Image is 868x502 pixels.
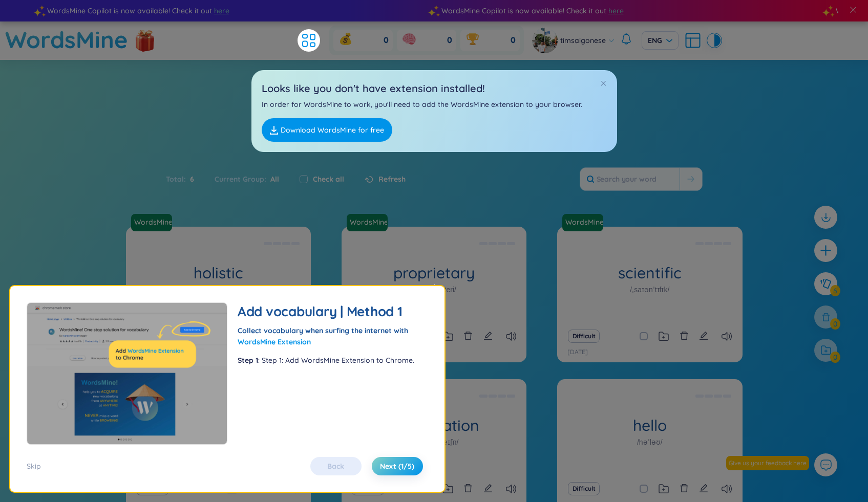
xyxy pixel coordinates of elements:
button: delete [680,482,689,496]
span: ENG [648,35,672,46]
a: WordsMine [561,217,604,227]
div: Collect vocabulary when surfing the internet with [238,325,418,347]
a: WordsMine [347,214,392,231]
button: edit [699,482,708,496]
a: avatar [532,28,560,53]
h2: Looks like you don't have extension installed! [262,80,607,96]
span: here [604,5,620,16]
button: delete [463,329,473,343]
span: edit [699,331,708,340]
span: delete [680,331,689,340]
a: WordsMine [5,21,128,58]
span: edit [483,484,493,493]
img: flashSalesIcon.a7f4f837.png [135,26,155,56]
span: 6 [186,173,194,185]
span: edit [483,331,493,340]
span: 0 [511,35,516,46]
span: plus [819,244,832,257]
h1: hello [557,417,742,434]
button: delete [463,482,473,496]
button: edit [699,329,708,343]
span: edit [699,484,708,493]
div: Skip [27,461,41,472]
a: WordsMine [131,214,176,231]
span: delete [680,484,689,493]
span: Next (1/5) [380,461,414,471]
a: Download WordsMine for free [262,118,392,142]
a: WordsMine [130,217,173,227]
p: [DATE] [567,347,588,357]
h1: /ˌsaɪənˈtɪfɪk/ [630,284,669,295]
img: avatar [532,28,558,53]
div: WordsMine Copilot is now available! Check it out [36,5,430,16]
div: WordsMine Copilot is now available! Check it out [430,5,824,16]
h1: holistic [126,264,311,282]
h1: scientific [557,264,742,282]
h2: Add vocabulary | Method 1 [238,302,418,321]
button: delete [680,329,689,343]
p: In order for WordsMine to work, you'll need to add the WordsMine extension to your browser. [262,99,607,110]
a: WordsMine [562,214,607,231]
h1: /prəˈpraɪəteri/ [412,284,456,295]
span: 0 [447,35,452,46]
span: All [266,174,279,184]
p: : Step 1: Add WordsMine Extension to Chrome. [238,355,418,366]
span: delete [463,484,473,493]
input: Search your word [580,168,680,190]
button: Difficult [568,482,600,495]
button: Next (1/5) [372,457,423,475]
span: Refresh [378,173,406,185]
button: Difficult [568,330,600,343]
span: timsaigonese [560,35,606,46]
button: edit [483,329,493,343]
h1: proprietary [342,264,526,282]
h1: /həˈləʊ/ [637,436,663,448]
label: Check all [313,173,344,185]
span: 0 [384,35,389,46]
a: WordsMine [346,217,389,227]
span: delete [463,331,473,340]
span: here [210,5,225,16]
a: WordsMine Extension [238,337,311,346]
h1: /ˌɡeɪmɪfɪˈkeɪʃn/ [410,436,459,448]
button: edit [483,482,493,496]
h1: /həʊˈlɪstɪk/ [201,284,236,295]
b: Step 1 [238,356,258,365]
div: Total : [166,168,204,190]
div: Current Group : [204,168,289,190]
